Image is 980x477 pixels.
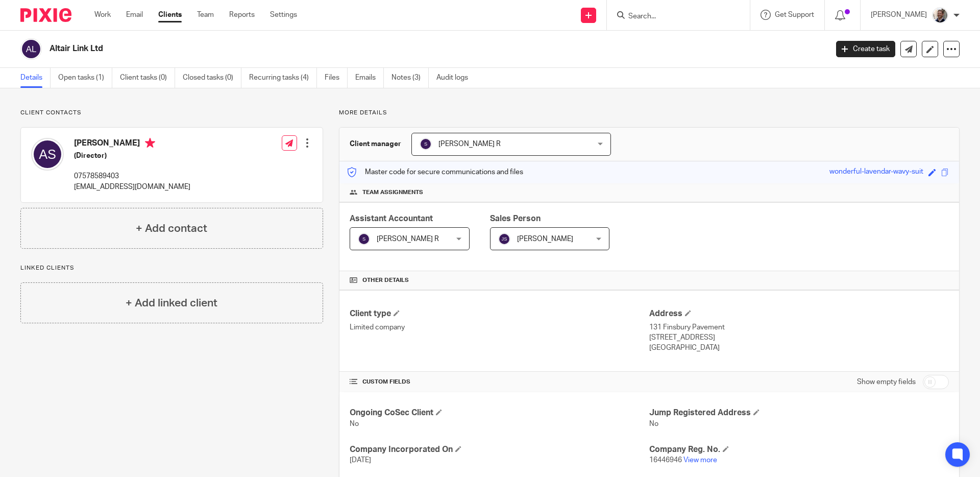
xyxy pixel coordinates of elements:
h4: Client type [350,308,649,319]
span: Team assignments [362,188,423,197]
span: [DATE] [350,457,371,464]
p: [STREET_ADDRESS] [649,332,949,343]
h4: CUSTOM FIELDS [350,378,649,386]
h4: Ongoing CoSec Client [350,408,649,418]
p: Linked clients [20,264,323,272]
img: Matt%20Circle.png [932,7,948,23]
h4: Company Incorporated On [350,444,649,455]
a: View more [683,457,717,464]
span: [PERSON_NAME] [517,235,573,243]
a: Create task [836,41,895,57]
span: Other details [362,276,409,284]
input: Search [627,12,719,21]
div: wonderful-lavendar-wavy-suit [829,166,923,178]
a: Settings [270,10,297,20]
p: More details [339,109,960,117]
a: Team [197,10,214,20]
p: [GEOGRAPHIC_DATA] [649,343,949,353]
h5: (Director) [74,151,190,161]
p: 07578589403 [74,171,190,181]
span: Get Support [775,11,814,18]
p: [PERSON_NAME] [871,10,927,20]
img: svg%3E [498,233,510,245]
h4: + Add contact [136,221,207,236]
h2: Altair Link Ltd [50,43,667,54]
a: Clients [158,10,182,20]
img: svg%3E [31,138,64,171]
span: Assistant Accountant [350,214,433,223]
a: Client tasks (0) [120,68,175,88]
p: Limited company [350,322,649,332]
img: svg%3E [358,233,370,245]
span: Sales Person [490,214,541,223]
a: Files [325,68,348,88]
h4: [PERSON_NAME] [74,138,190,151]
img: svg%3E [20,38,42,60]
a: Details [20,68,51,88]
span: [PERSON_NAME] R [377,235,439,243]
span: 16446946 [649,457,682,464]
a: Closed tasks (0) [183,68,241,88]
img: svg%3E [420,138,432,150]
h4: Company Reg. No. [649,444,949,455]
p: Master code for secure communications and files [347,167,523,177]
span: [PERSON_NAME] R [438,140,501,148]
h3: Client manager [350,139,401,149]
label: Show empty fields [857,377,916,387]
span: No [350,420,359,427]
i: Primary [145,138,155,148]
a: Reports [229,10,255,20]
a: Notes (3) [391,68,429,88]
a: Email [126,10,143,20]
a: Emails [355,68,384,88]
p: [EMAIL_ADDRESS][DOMAIN_NAME] [74,182,190,192]
p: Client contacts [20,109,323,117]
h4: Jump Registered Address [649,408,949,418]
span: No [649,420,658,427]
a: Work [94,10,111,20]
h4: Address [649,308,949,319]
a: Audit logs [436,68,476,88]
a: Recurring tasks (4) [249,68,317,88]
p: 131 Finsbury Pavement [649,322,949,332]
h4: + Add linked client [126,295,217,311]
a: Open tasks (1) [58,68,112,88]
img: Pixie [20,8,71,22]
